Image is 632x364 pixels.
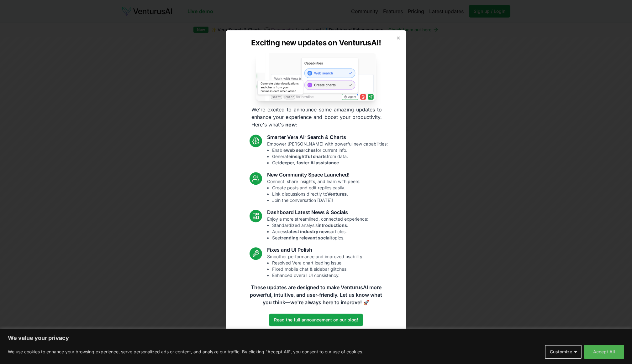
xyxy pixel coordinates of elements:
strong: latest industry news [287,229,331,234]
li: Enable for current info. [272,147,388,153]
p: These updates are designed to make VenturusAI more powerful, intuitive, and user-friendly. Let us... [246,284,386,306]
li: Join the conversation [DATE]! [272,197,361,203]
h2: Exciting new updates on VenturusAI! [251,38,381,48]
li: Enhanced overall UI consistency. [272,272,364,279]
strong: web searches [286,147,316,153]
h3: Dashboard Latest News & Socials [267,208,368,216]
p: Enjoy a more streamlined, connected experience: [267,216,368,241]
p: We're excited to announce some amazing updates to enhance your experience and boost your producti... [246,106,387,128]
h3: Smarter Vera AI: Search & Charts [267,133,388,141]
li: Fixed mobile chat & sidebar glitches. [272,266,364,272]
p: Empower [PERSON_NAME] with powerful new capabilities: [267,141,388,166]
strong: deeper, faster AI assistance [279,160,339,165]
strong: insightful charts [291,154,327,159]
strong: trending relevant social [280,235,331,240]
h3: New Community Space Launched! [267,171,361,178]
p: Smoother performance and improved usability: [267,254,364,279]
li: Create posts and edit replies easily. [272,185,361,191]
li: Link discussions directly to . [272,191,361,197]
li: Resolved Vera chart loading issue. [272,260,364,266]
li: Standardized analysis . [272,222,368,228]
h3: Fixes and UI Polish [267,246,364,254]
a: Read the full announcement on our blog! [269,314,363,326]
strong: new [285,121,296,128]
strong: Ventures [327,191,347,197]
li: See topics. [272,235,368,241]
li: Access articles. [272,228,368,235]
strong: introductions [318,223,347,228]
li: Get . [272,160,388,166]
p: Connect, share insights, and learn with peers: [267,178,361,203]
li: Generate from data. [272,153,388,160]
img: Vera AI [256,53,376,101]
